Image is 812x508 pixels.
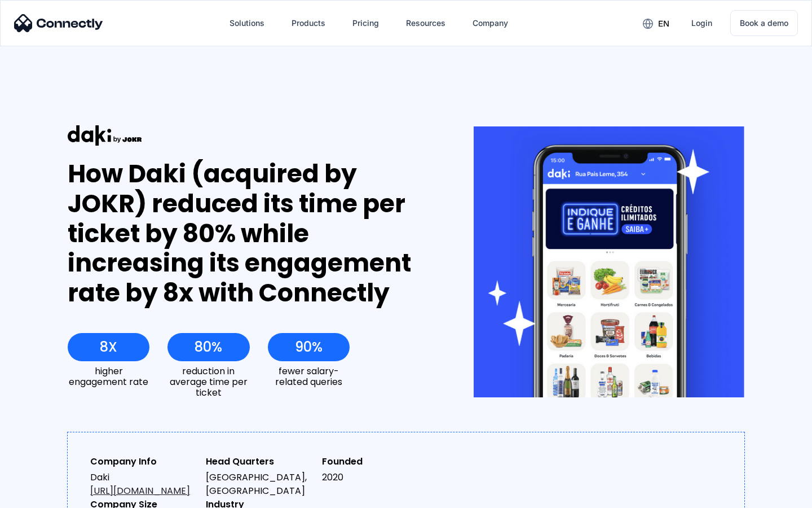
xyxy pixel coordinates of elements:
div: 8X [100,339,117,355]
div: Solutions [230,15,264,31]
div: Company [473,15,508,31]
div: higher engagement rate [68,366,149,387]
a: Pricing [343,10,388,37]
div: Founded [322,455,429,468]
div: Daki [90,471,197,498]
div: Resources [406,15,445,31]
div: [GEOGRAPHIC_DATA], [GEOGRAPHIC_DATA] [206,471,312,498]
div: Pricing [352,15,379,31]
a: Login [682,10,721,37]
div: reduction in average time per ticket [167,366,249,398]
div: en [658,16,669,32]
a: [URL][DOMAIN_NAME] [90,484,190,497]
img: Connectly Logo [14,14,103,32]
div: 90% [295,339,323,355]
div: fewer salary-related queries [268,366,350,387]
div: Head Quarters [206,455,312,468]
div: How Daki (acquired by JOKR) reduced its time per ticket by 80% while increasing its engagement ra... [68,159,433,308]
div: 2020 [322,471,429,484]
ul: Language list [23,488,68,504]
div: Login [691,15,712,31]
div: 80% [195,339,222,355]
a: Book a demo [730,10,798,36]
div: Company Info [90,455,197,468]
div: Products [292,15,325,31]
aside: Language selected: English [11,488,68,504]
